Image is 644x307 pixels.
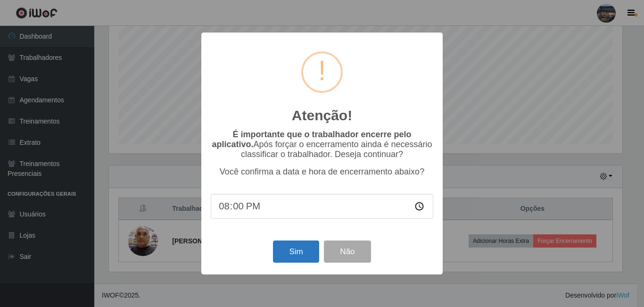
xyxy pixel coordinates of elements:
p: Após forçar o encerramento ainda é necessário classificar o trabalhador. Deseja continuar? [211,130,433,159]
p: Você confirma a data e hora de encerramento abaixo? [211,167,433,177]
h2: Atenção! [292,107,352,124]
button: Sim [273,241,319,263]
button: Não [324,241,371,263]
b: É importante que o trabalhador encerre pelo aplicativo. [212,130,411,149]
